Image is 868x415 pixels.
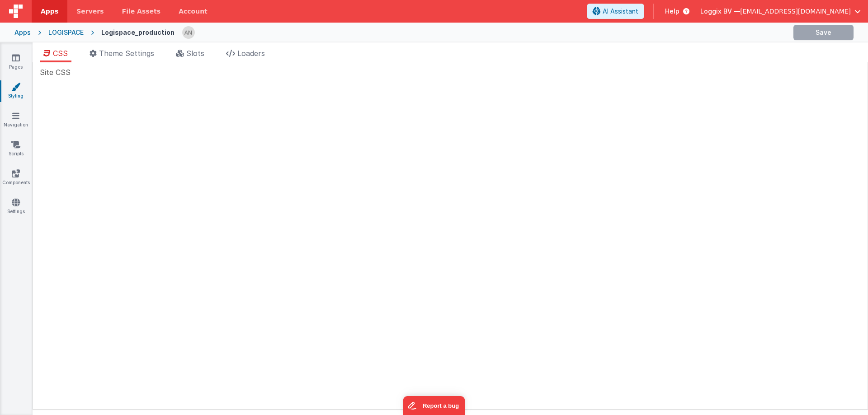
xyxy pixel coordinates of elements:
[41,7,58,16] span: Apps
[700,7,740,16] span: Loggix BV —
[76,7,104,16] span: Servers
[665,7,679,16] span: Help
[53,49,68,58] span: CSS
[99,49,154,58] span: Theme Settings
[182,26,195,39] img: f1d78738b441ccf0e1fcb79415a71bae
[237,49,265,58] span: Loaders
[101,28,175,37] div: Logispace_production
[40,67,71,78] span: Site CSS
[793,25,854,40] button: Save
[48,28,84,37] div: LOGISPACE
[186,49,204,58] span: Slots
[14,28,31,37] div: Apps
[403,396,465,415] iframe: Marker.io feedback button
[587,4,644,19] button: AI Assistant
[700,7,861,16] button: Loggix BV — [EMAIL_ADDRESS][DOMAIN_NAME]
[603,7,638,16] span: AI Assistant
[740,7,851,16] span: [EMAIL_ADDRESS][DOMAIN_NAME]
[122,7,161,16] span: File Assets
